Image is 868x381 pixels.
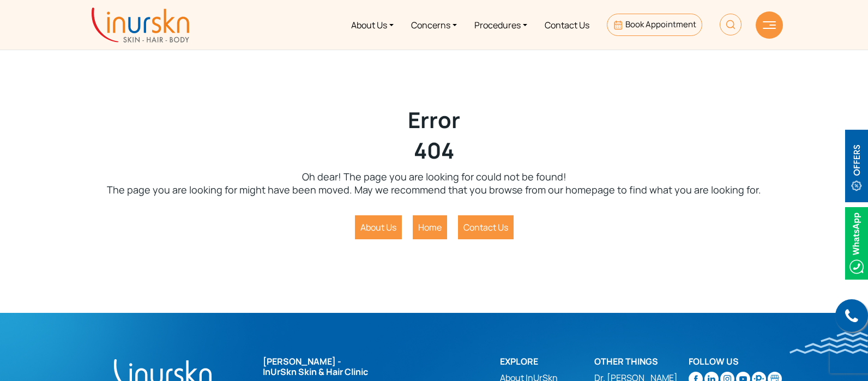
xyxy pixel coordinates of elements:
img: bluewave [789,332,868,354]
button: Home [413,215,447,239]
a: Home [418,221,442,233]
h2: [PERSON_NAME] - InUrSkn Skin & Hair Clinic [263,356,443,377]
a: Procedures [466,4,536,45]
img: offerBt [845,130,868,202]
button: About Us [355,215,402,239]
a: About Us [360,221,396,233]
img: inurskn-logo [92,8,189,43]
strong: 404 [414,135,454,165]
a: Concerns [402,4,466,45]
h2: Follow Us [689,356,783,367]
img: Whatsappicon [845,207,868,280]
a: Book Appointment [607,14,702,36]
a: About Us [342,4,402,45]
a: Contact Us [463,221,508,233]
h2: Other Things [594,356,689,367]
strong: Error [408,105,460,135]
img: HeaderSearch [720,14,742,35]
a: Whatsappicon [845,236,868,248]
h2: Explore [500,356,594,367]
button: Contact Us [458,215,514,239]
img: hamLine.svg [763,21,776,29]
span: Book Appointment [625,19,696,30]
a: Contact Us [536,4,598,45]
